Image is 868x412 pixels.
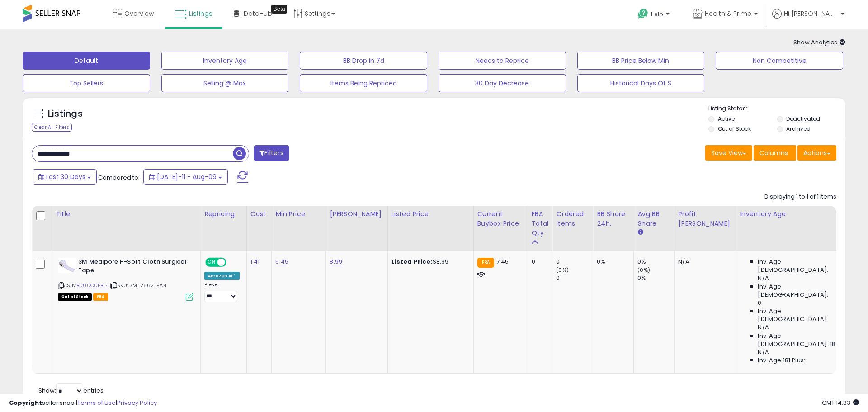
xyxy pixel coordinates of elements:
div: 0% [637,274,674,282]
label: Active [718,115,735,123]
strong: Copyright [9,398,42,407]
button: Save View [705,145,752,161]
span: N/A [758,274,769,282]
a: Privacy Policy [117,398,157,407]
a: 8.99 [330,257,342,266]
small: FBA [477,258,494,268]
span: Inv. Age [DEMOGRAPHIC_DATA]: [758,258,840,274]
div: 0% [637,258,674,266]
div: Inventory Age [740,209,844,219]
div: Cost [250,209,268,219]
button: Top Sellers [23,74,150,92]
label: Deactivated [786,115,820,123]
span: 7.45 [496,257,509,266]
div: seller snap | | [9,399,157,407]
div: Preset: [204,282,240,302]
b: 3M Medipore H-Soft Cloth Surgical Tape [78,258,188,277]
div: Clear All Filters [32,123,72,132]
span: Overview [124,9,154,18]
div: Listed Price [392,209,470,219]
div: Min Price [275,209,322,219]
button: Needs to Reprice [439,52,566,70]
button: Non Competitive [716,52,843,70]
div: Displaying 1 to 1 of 1 items [764,193,836,201]
button: Columns [754,145,796,161]
div: [PERSON_NAME] [330,209,383,219]
small: (0%) [556,266,569,274]
a: 5.45 [275,257,288,266]
label: Archived [786,125,811,133]
div: 0 [532,258,546,266]
button: Last 30 Days [33,169,97,185]
div: FBA Total Qty [532,209,549,238]
span: Health & Prime [705,9,751,18]
button: BB Drop in 7d [300,52,427,70]
button: Selling @ Max [161,74,289,92]
small: Avg BB Share. [637,228,643,237]
button: Historical Days Of S [577,74,705,92]
button: Filters [254,145,289,161]
span: OFF [225,259,240,266]
h5: Listings [48,108,83,120]
a: Terms of Use [77,398,116,407]
span: N/A [758,323,769,331]
span: | SKU: 3M-2862-EA.4 [110,282,166,289]
span: Columns [759,148,788,157]
div: 0 [556,258,593,266]
div: Avg BB Share [637,209,670,228]
div: $8.99 [392,258,467,266]
span: Hi [PERSON_NAME] [784,9,838,18]
small: (0%) [637,266,650,274]
button: [DATE]-11 - Aug-09 [143,169,228,185]
span: Inv. Age 181 Plus: [758,356,805,365]
div: Ordered Items [556,209,589,228]
div: N/A [678,258,729,266]
span: Inv. Age [DEMOGRAPHIC_DATA]-180: [758,332,840,348]
div: Amazon AI * [204,272,240,280]
a: 1.41 [250,257,260,266]
div: BB Share 24h. [597,209,630,228]
label: Out of Stock [718,125,751,133]
button: Default [23,52,150,70]
span: All listings that are currently out of stock and unavailable for purchase on Amazon [58,293,92,301]
span: ON [206,259,217,266]
img: 31WkR9nPNpL._SL40_.jpg [58,258,76,273]
span: Listings [189,9,212,18]
div: Tooltip anchor [271,5,287,14]
span: DataHub [244,9,272,18]
div: 0 [556,274,593,282]
button: 30 Day Decrease [439,74,566,92]
button: Actions [797,145,836,161]
div: Profit [PERSON_NAME] [678,209,732,228]
div: 0% [597,258,627,266]
span: Last 30 Days [46,172,85,181]
b: Listed Price: [392,257,433,266]
span: FBA [93,293,108,301]
span: 0 [758,299,761,307]
button: Inventory Age [161,52,289,70]
button: Items Being Repriced [300,74,427,92]
p: Listing States: [708,104,845,113]
span: N/A [758,348,769,356]
span: Inv. Age [DEMOGRAPHIC_DATA]: [758,307,840,323]
div: Current Buybox Price [477,209,524,228]
div: ASIN: [58,258,193,300]
span: [DATE]-11 - Aug-09 [157,172,217,181]
span: Compared to: [98,173,140,182]
span: 2025-09-10 14:33 GMT [822,398,859,407]
div: Repricing [204,209,243,219]
span: Inv. Age [DEMOGRAPHIC_DATA]: [758,283,840,299]
a: B000O0FBL4 [76,282,108,289]
button: BB Price Below Min [577,52,705,70]
span: Show: entries [38,386,104,395]
div: Title [56,209,197,219]
a: Help [631,1,679,29]
i: Get Help [637,8,649,19]
span: Show Analytics [793,38,845,47]
a: Hi [PERSON_NAME] [772,9,844,29]
span: Help [651,10,663,18]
